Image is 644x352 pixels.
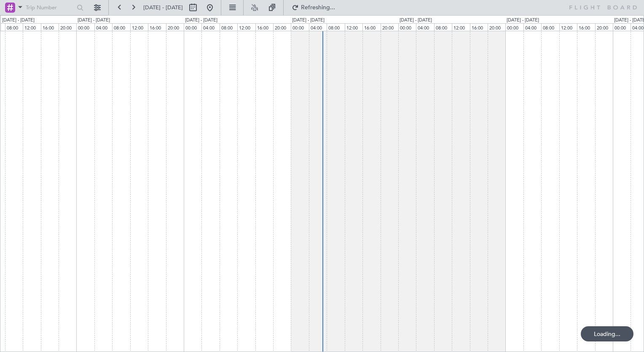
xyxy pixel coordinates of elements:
[452,23,470,31] div: 12:00
[345,23,362,31] div: 12:00
[26,1,74,14] input: Trip Number
[301,5,336,11] span: Refreshing...
[581,326,633,341] div: Loading...
[398,23,416,31] div: 00:00
[237,23,255,31] div: 12:00
[381,23,398,31] div: 20:00
[541,23,559,31] div: 08:00
[184,23,201,31] div: 00:00
[166,23,184,31] div: 20:00
[488,23,505,31] div: 20:00
[434,23,452,31] div: 08:00
[523,23,541,31] div: 04:00
[273,23,291,31] div: 20:00
[255,23,273,31] div: 16:00
[362,23,380,31] div: 16:00
[416,23,434,31] div: 04:00
[292,17,325,24] div: [DATE] - [DATE]
[41,23,59,31] div: 16:00
[507,17,539,24] div: [DATE] - [DATE]
[5,23,23,31] div: 08:00
[59,23,76,31] div: 20:00
[613,23,631,31] div: 00:00
[327,23,344,31] div: 08:00
[78,17,110,24] div: [DATE] - [DATE]
[2,17,35,24] div: [DATE] - [DATE]
[148,23,166,31] div: 16:00
[130,23,148,31] div: 12:00
[309,23,327,31] div: 04:00
[112,23,130,31] div: 08:00
[291,23,309,31] div: 00:00
[577,23,595,31] div: 16:00
[288,1,338,14] button: Refreshing...
[94,23,112,31] div: 04:00
[470,23,488,31] div: 16:00
[505,23,523,31] div: 00:00
[400,17,432,24] div: [DATE] - [DATE]
[23,23,40,31] div: 12:00
[559,23,577,31] div: 12:00
[595,23,613,31] div: 20:00
[143,4,183,11] span: [DATE] - [DATE]
[201,23,219,31] div: 04:00
[185,17,217,24] div: [DATE] - [DATE]
[220,23,237,31] div: 08:00
[76,23,94,31] div: 00:00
